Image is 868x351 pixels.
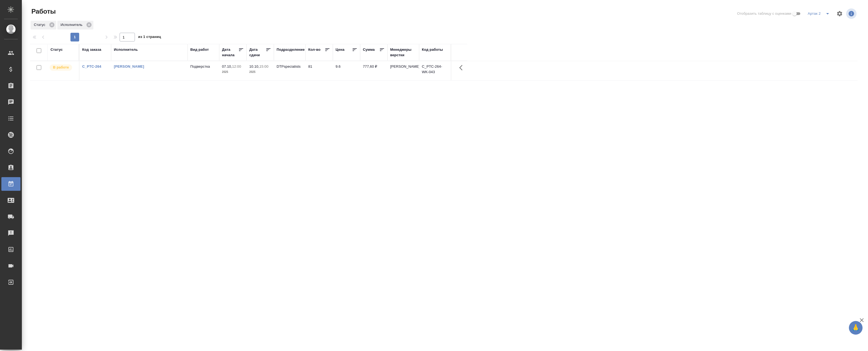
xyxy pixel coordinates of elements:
div: Сумма [363,47,375,52]
div: split button [806,9,833,18]
span: Настроить таблицу [833,7,846,20]
td: 777,60 ₽ [360,61,387,80]
span: Посмотреть информацию [846,8,858,19]
div: Дата сдачи [249,47,266,58]
p: 12:00 [232,64,241,69]
div: Исполнитель [114,47,138,52]
div: Менеджеры верстки [390,47,416,58]
td: 81 [306,61,333,80]
div: Код заказа [82,47,101,52]
a: [PERSON_NAME] [114,64,144,69]
a: C_PTC-264 [82,64,101,69]
div: Кол-во [308,47,321,52]
div: Исполнитель [57,21,93,29]
p: [PERSON_NAME] [390,64,416,69]
span: Отобразить таблицу с оценками [737,11,791,16]
div: Статус [51,47,63,52]
span: 🙏 [851,322,860,334]
button: Здесь прячутся важные кнопки [456,61,469,74]
div: Статус [31,21,56,29]
p: 07.10, [222,64,232,69]
div: Исполнитель выполняет работу [49,64,76,71]
div: Цена [336,47,345,52]
p: 10.10, [249,64,259,69]
div: Дата начала [222,47,238,58]
td: C_PTC-264-WK-043 [419,61,451,80]
span: Работы [30,7,56,16]
td: 9.6 [333,61,360,80]
div: Вид работ [190,47,209,52]
div: Подразделение [277,47,305,52]
td: DTPspecialists [274,61,306,80]
p: Статус [34,22,47,28]
p: Исполнитель [61,22,84,28]
p: Подверстка [190,64,217,69]
button: 🙏 [849,321,863,335]
span: из 1 страниц [138,34,161,41]
p: 2025 [249,69,271,75]
p: В работе [53,65,69,70]
div: Код работы [422,47,443,52]
p: 2025 [222,69,244,75]
p: 15:00 [259,64,268,69]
